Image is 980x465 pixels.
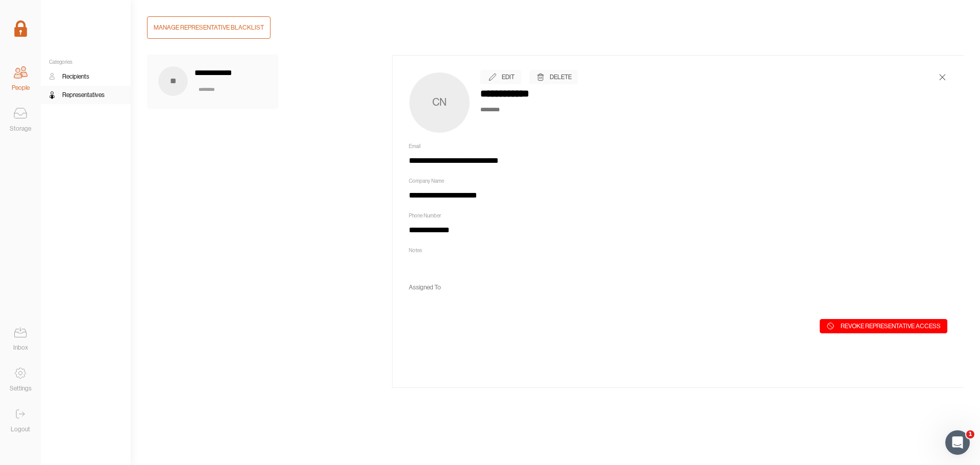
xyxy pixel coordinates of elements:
[409,248,947,254] div: Notes
[529,70,578,84] button: Delete
[62,71,89,82] div: Recipients
[409,282,947,292] div: Assigned To
[154,22,264,33] div: Manage Representative Blacklist
[13,342,28,353] div: Inbox
[41,59,131,65] div: Categories
[41,86,131,104] a: Representatives
[409,178,947,184] div: Company Name
[841,321,941,331] div: Revoke Representative Access
[12,83,30,93] div: People
[41,67,131,86] a: Recipients
[409,72,470,133] div: CN
[147,16,271,39] button: Manage Representative Blacklist
[550,72,572,82] div: Delete
[945,430,970,455] iframe: Intercom live chat
[10,124,31,134] div: Storage
[502,72,514,82] div: Edit
[480,70,521,84] button: Edit
[10,383,32,394] div: Settings
[409,143,947,150] div: Email
[966,430,974,438] span: 1
[820,319,947,333] button: Revoke Representative Access
[62,90,105,100] div: Representatives
[11,424,30,434] div: Logout
[409,213,947,219] div: Phone Number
